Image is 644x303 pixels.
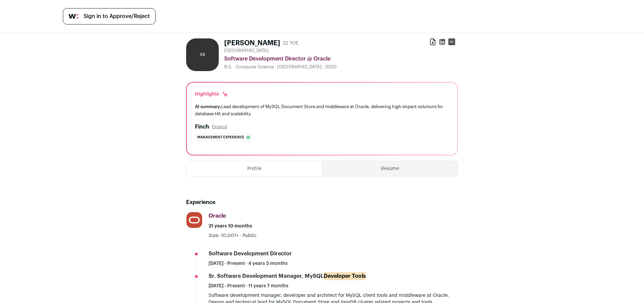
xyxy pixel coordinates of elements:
img: wellfound-symbol-flush-black-fb3c872781a75f747ccb3a119075da62bfe97bd399995f84a933054e44a575c4.png [69,14,78,19]
div: Lead development of MySQL Document Store and middleware at Oracle, delivering high-impact solutio... [195,103,449,117]
button: Expand [212,124,227,130]
button: Resume [322,161,458,176]
mark: Developer Tools [324,272,366,280]
div: Sr. Software Development Manager, MySQL [209,272,366,280]
span: Management experience [197,134,244,141]
span: 21 years 10 months [209,223,252,230]
span: Sign in to Approve/Reject [84,12,150,20]
h1: [PERSON_NAME] [224,38,280,48]
h2: Experience [186,198,458,206]
h2: Finch [195,123,209,131]
span: [DATE] - Present · 11 years 7 months [209,283,288,289]
div: 22 YOE [283,40,299,47]
span: [DATE] - Present · 4 years 3 months [209,260,288,267]
div: Software Development Director @ Oracle [224,55,458,63]
button: Profile [186,161,322,176]
img: 9c76a23364af62e4939d45365de87dc0abf302c6cae1b266b89975f952efb27b.png [186,212,202,228]
a: Sign in to Approve/Reject [63,8,156,24]
span: · [240,232,241,239]
span: Public [243,233,256,238]
div: Software Development Director [209,250,292,257]
div: AK [186,38,219,71]
div: Highlights [195,91,229,98]
span: Size: 10,001+ [209,233,238,238]
span: [GEOGRAPHIC_DATA] [224,48,269,53]
span: Oracle [209,213,226,219]
span: AI summary: [195,104,221,109]
div: B.S. - Computer Science - [GEOGRAPHIC_DATA] - 2000 [224,64,458,70]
